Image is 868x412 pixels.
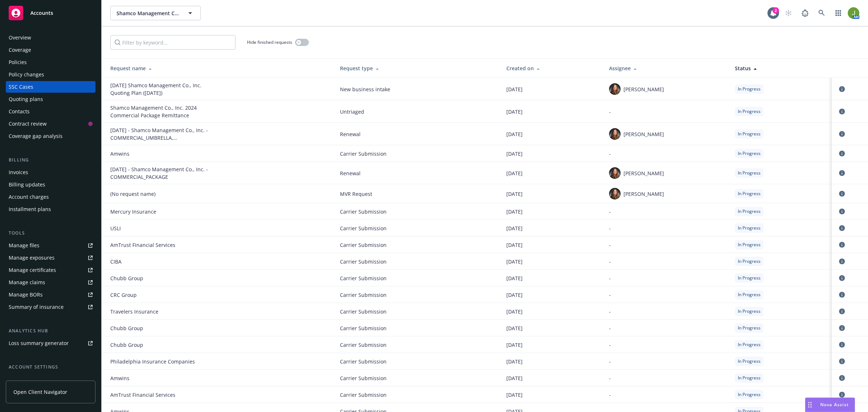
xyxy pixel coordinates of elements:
span: New business intake [340,85,495,93]
a: circleInformation [838,290,846,299]
span: Untriaged [340,108,495,115]
span: [DATE] [506,391,523,399]
div: Manage claims [9,277,45,288]
div: Quoting plans [9,93,43,105]
span: In Progress [738,275,761,281]
span: Carrier Submission [340,208,495,215]
span: In Progress [738,170,761,176]
button: Shamco Management Co., Inc. [110,6,201,20]
span: In Progress [738,341,761,348]
a: Report a Bug [798,6,812,20]
a: SSC Cases [6,81,95,93]
span: [DATE] [506,291,523,299]
div: Chubb Group [110,324,219,332]
div: - [609,274,723,282]
div: Amwins [110,150,219,157]
span: In Progress [738,150,761,157]
span: [DATE] [506,241,523,249]
span: [PERSON_NAME] [624,169,664,177]
span: [DATE] [506,224,523,232]
a: Policy changes [6,69,95,80]
span: [DATE] [506,358,523,365]
div: Drag to move [805,398,814,412]
div: Request name [110,64,328,72]
span: Carrier Submission [340,341,495,349]
div: Manage files [9,240,39,251]
div: AmTrust Financial Services [110,391,219,399]
a: Overview [6,32,95,43]
span: In Progress [738,241,761,248]
div: Coverage gap analysis [9,130,63,142]
div: 2 [773,7,779,14]
a: Manage files [6,240,95,251]
a: Accounts [6,3,95,23]
span: In Progress [738,291,761,298]
span: [DATE] [506,208,523,215]
a: Quoting plans [6,93,95,105]
span: Carrier Submission [340,258,495,265]
a: Summary of insurance [6,301,95,313]
a: Service team [6,374,95,385]
a: Loss summary generator [6,337,95,349]
div: - [609,374,723,382]
div: Contacts [9,106,30,117]
input: Filter by keyword... [110,35,235,50]
span: [DATE] [506,258,523,265]
span: [PERSON_NAME] [624,85,664,93]
a: circleInformation [838,274,846,282]
div: - [609,258,723,265]
a: circleInformation [838,169,846,177]
a: circleInformation [838,85,846,93]
div: Chubb Group [110,341,219,349]
span: Carrier Submission [340,274,495,282]
div: 12/31/24 - Shamco Management Co., Inc. - COMMERCIAL_UMBRELLA, COMMERCIAL_AUTO, COMMERCIAL_PACKAGE... [110,126,219,142]
img: photo [609,128,621,140]
div: - [609,308,723,315]
div: Mercury Insurance [110,208,219,215]
a: circleInformation [838,224,846,232]
div: Analytics hub [6,327,95,335]
span: Open Client Navigator [13,388,67,396]
div: CIBA [110,258,219,265]
div: - [609,241,723,249]
a: Search [814,6,829,20]
div: - [609,150,723,157]
div: Manage certificates [9,264,56,276]
span: [DATE] [506,108,523,115]
div: Manage exposures [9,252,55,264]
div: Service team [9,374,40,385]
span: In Progress [738,108,761,115]
span: Carrier Submission [340,308,495,315]
span: In Progress [738,325,761,331]
span: In Progress [738,375,761,381]
span: In Progress [738,208,761,215]
div: Account charges [9,191,49,203]
div: - [609,224,723,232]
div: 01/24/2024 Shamco Management Co., Inc. Quoting Plan (1/23/2024) [110,81,219,97]
span: [DATE] [506,374,523,382]
a: circleInformation [838,107,846,116]
button: Nova Assist [805,398,855,412]
a: Contacts [6,106,95,117]
div: AmTrust Financial Services [110,241,219,249]
span: In Progress [738,258,761,265]
a: Manage exposures [6,252,95,264]
a: Coverage gap analysis [6,130,95,142]
span: In Progress [738,86,761,92]
a: circleInformation [838,324,846,332]
div: Philadelphia Insurance Companies [110,358,219,365]
a: Invoices [6,167,95,178]
span: [DATE] [506,341,523,349]
span: Carrier Submission [340,291,495,299]
span: Carrier Submission [340,224,495,232]
span: In Progress [738,190,761,197]
a: Coverage [6,44,95,56]
div: Created on [506,64,597,72]
div: - [609,391,723,399]
a: Billing updates [6,179,95,190]
span: In Progress [738,391,761,398]
div: (No request name) [110,190,219,198]
span: Carrier Submission [340,241,495,249]
a: circleInformation [838,357,846,366]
